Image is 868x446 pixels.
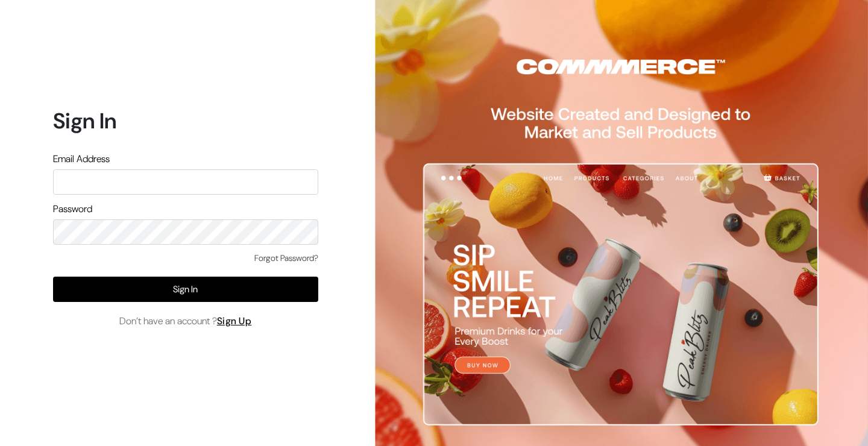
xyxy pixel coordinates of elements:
[254,252,318,265] a: Forgot Password?
[217,315,252,327] a: Sign Up
[53,108,318,134] h1: Sign In
[53,152,110,166] label: Email Address
[119,314,252,328] span: Don’t have an account ?
[53,202,92,216] label: Password
[53,277,318,302] button: Sign In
